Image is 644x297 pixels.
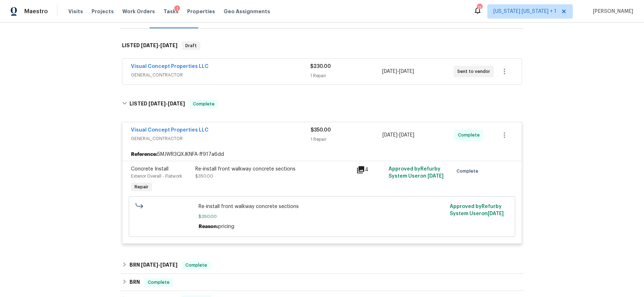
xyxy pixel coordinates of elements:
span: Exterior Overall - Flatwork [131,174,182,178]
span: Re-install front walkway concrete sections [199,203,446,210]
a: Visual Concept Properties LLC [131,64,209,69]
span: [DATE] [160,262,177,267]
span: [DATE] [382,69,397,74]
h6: BRN [130,261,177,269]
span: Concrete Install [131,167,169,172]
span: [DATE] [160,43,177,48]
span: Maestro [24,8,48,15]
span: [DATE] [148,101,166,106]
div: Re-install front walkway concrete sections [195,165,352,173]
span: Approved by Refurby System User on [389,167,444,179]
div: LISTED [DATE]-[DATE]Complete [120,93,524,115]
span: [DATE] [488,211,504,216]
span: Complete [145,279,172,286]
span: Complete [190,100,218,108]
div: BRN Complete [120,274,524,291]
span: $350.00 [195,174,213,178]
span: GENERAL_CONTRACTOR [131,135,311,142]
span: Visits [68,8,83,15]
div: 4 [356,165,384,174]
div: LISTED [DATE]-[DATE]Draft [120,34,524,57]
div: 1 [174,5,180,13]
div: 11 [477,4,482,11]
span: - [382,68,414,75]
span: [DATE] [141,43,158,48]
span: Work Orders [122,8,155,15]
span: [DATE] [382,133,397,138]
span: Complete [457,168,481,175]
span: $350.00 [199,213,446,220]
span: - [141,262,177,267]
span: Complete [458,132,483,139]
h6: BRN [130,278,140,287]
div: BRN [DATE]-[DATE]Complete [120,257,524,274]
b: Reference: [131,151,157,158]
span: Draft [182,42,200,49]
span: $230.00 [310,64,331,69]
h6: LISTED [122,41,177,50]
span: Tasks [164,9,179,14]
span: [US_STATE] [US_STATE] + 1 [493,8,556,15]
span: [DATE] [399,133,414,138]
span: [DATE] [399,69,414,74]
span: [DATE] [141,262,158,267]
a: Visual Concept Properties LLC [131,128,209,133]
span: $350.00 [311,128,331,133]
div: 1 Repair [310,72,382,79]
span: Projects [92,8,114,15]
span: - [382,132,414,139]
span: - [141,43,177,48]
span: Repair [132,183,151,190]
div: 5MJWR3QXJKNFA-ff917a6dd [122,148,522,161]
h6: LISTED [130,100,185,108]
span: pricing [218,224,234,229]
span: Reason: [199,224,218,229]
span: - [148,101,185,106]
div: 1 Repair [311,136,382,143]
span: Properties [187,8,215,15]
span: Approved by Refurby System User on [450,204,504,216]
span: Complete [182,262,210,269]
span: [DATE] [428,174,444,179]
span: GENERAL_CONTRACTOR [131,71,310,79]
span: [DATE] [168,101,185,106]
span: Geo Assignments [224,8,270,15]
span: [PERSON_NAME] [590,8,633,15]
span: Sent to vendor [457,68,493,75]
